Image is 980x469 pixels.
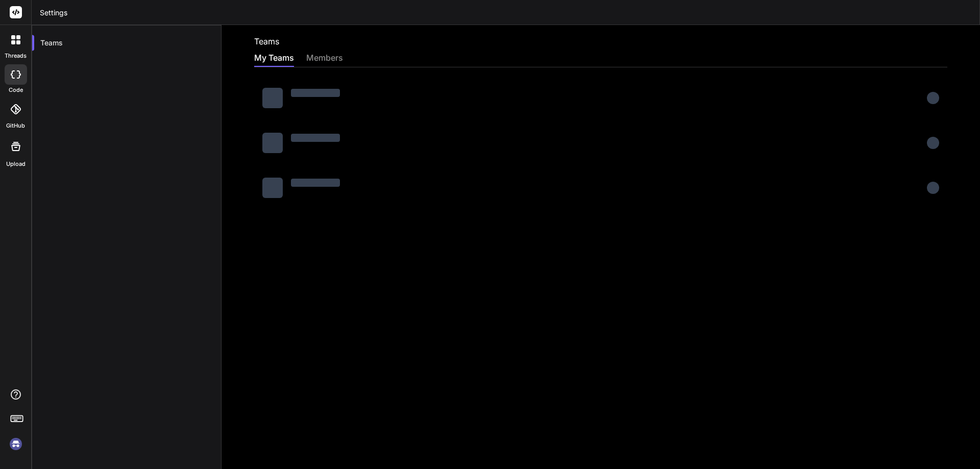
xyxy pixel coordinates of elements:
[254,35,279,47] h2: Teams
[254,52,294,66] div: My Teams
[32,32,221,54] div: Teams
[6,121,25,130] label: GitHub
[306,52,343,66] div: members
[5,52,27,60] label: threads
[6,160,26,168] label: Upload
[9,86,23,94] label: code
[7,435,24,453] img: signin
